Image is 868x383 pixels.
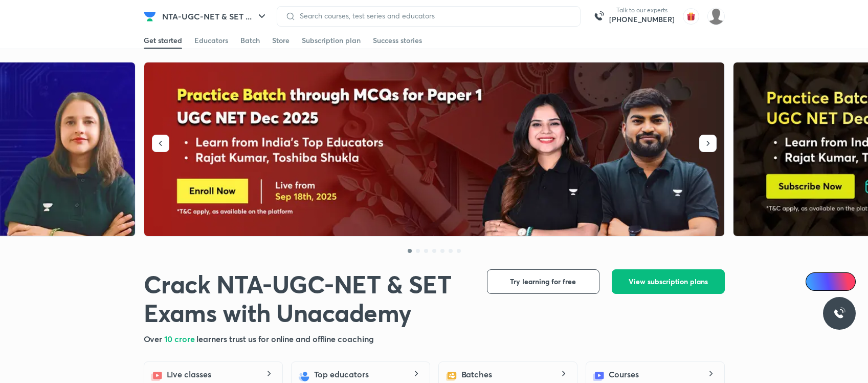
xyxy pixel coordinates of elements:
[629,276,708,287] span: View subscription plans
[302,32,361,49] a: Subscription plan
[296,12,572,20] input: Search courses, test series and educators
[272,32,290,49] a: Store
[167,368,211,380] h5: Live classes
[806,272,856,291] a: Ai Doubts
[373,35,422,46] div: Success stories
[272,35,290,46] div: Store
[707,8,725,25] img: Reena Toppo
[612,269,725,294] button: View subscription plans
[240,35,260,46] div: Batch
[302,35,361,46] div: Subscription plan
[240,32,260,49] a: Batch
[194,32,228,49] a: Educators
[144,35,182,46] div: Get started
[144,333,165,344] span: Over
[833,307,845,320] img: ttu
[589,6,609,27] img: call-us
[196,333,373,344] span: learners trust us for online and offline coaching
[156,6,274,27] button: NTA-UGC-NET & SET ...
[609,14,675,25] a: [PHONE_NUMBER]
[609,368,639,380] h5: Courses
[164,333,196,344] span: 10 crore
[683,8,699,25] img: avatar
[609,6,675,14] p: Talk to our experts
[194,35,228,46] div: Educators
[373,32,422,49] a: Success stories
[812,278,820,286] img: Icon
[314,368,369,380] h5: Top educators
[144,32,182,49] a: Get started
[487,269,599,294] button: Try learning for free
[461,368,492,380] h5: Batches
[510,276,576,287] span: Try learning for free
[822,278,850,286] span: Ai Doubts
[144,10,156,23] img: Company Logo
[144,269,471,327] h1: Crack NTA-UGC-NET & SET Exams with Unacademy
